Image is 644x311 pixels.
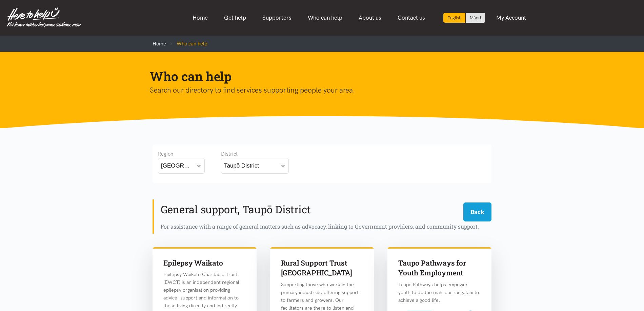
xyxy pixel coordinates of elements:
[389,11,433,25] a: Contact us
[281,258,363,278] h3: Rural Support Trust [GEOGRAPHIC_DATA]
[398,258,481,278] h3: Taupo Pathways for Youth Employment
[150,68,483,84] h1: Who can help
[150,84,483,96] p: Search our directory to find services supporting people your area.
[350,11,389,25] a: About us
[221,158,289,173] button: Taupō District
[443,13,485,23] div: Language toggle
[161,222,491,231] div: For assistance with a range of general matters such as advocacy, linking to Government providers,...
[7,7,81,28] img: Home
[443,13,466,23] div: Current language
[163,258,246,268] h3: Epilepsy Waikato
[398,281,481,304] p: Taupo Pathways helps empower youth to do the mahi our rangatahi to achieve a good life.
[153,41,166,47] a: Home
[158,150,205,158] div: Region
[158,158,205,173] button: [GEOGRAPHIC_DATA]
[300,11,350,25] a: Who can help
[184,11,216,25] a: Home
[254,11,300,25] a: Supporters
[166,40,207,48] li: Who can help
[216,11,254,25] a: Get help
[221,150,289,158] div: District
[488,11,534,25] a: My Account
[161,161,194,170] div: [GEOGRAPHIC_DATA]
[224,161,259,170] div: Taupō District
[161,202,310,217] h2: General support, Taupō District
[463,202,491,221] button: Back
[466,13,485,23] a: Switch to Te Reo Māori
